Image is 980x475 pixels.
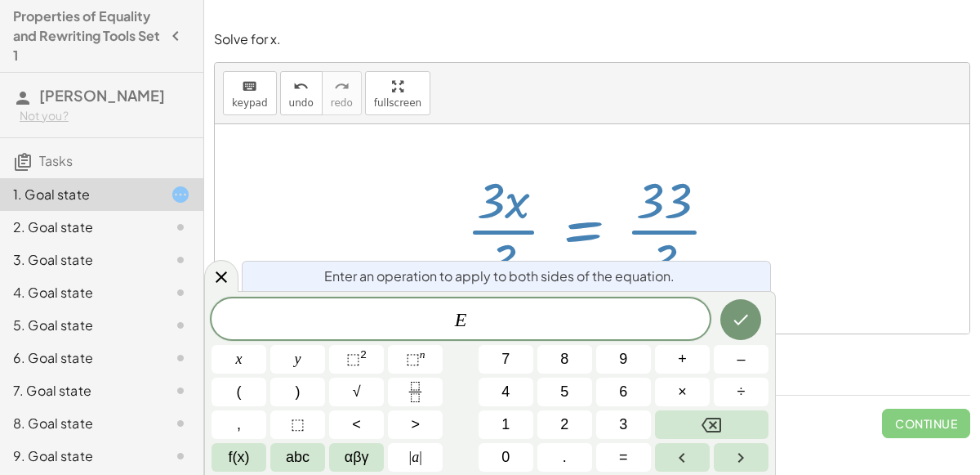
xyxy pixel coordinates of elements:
button: Squared [329,345,384,374]
div: 1. Goal state [13,185,145,204]
span: x [236,348,243,370]
span: redo [331,97,353,109]
sup: 2 [360,348,367,361]
span: αβγ [345,446,369,468]
i: Task not started. [171,316,190,335]
button: 7 [479,345,533,374]
i: Task started. [171,185,190,204]
button: undoundo [280,71,323,115]
button: fullscreen [365,71,430,115]
div: 8. Goal state [13,414,145,433]
span: ⬚ [291,414,305,436]
i: undo [293,77,309,96]
i: redo [334,77,350,96]
div: 6. Goal state [13,348,145,368]
button: 0 [479,443,533,472]
button: redoredo [322,71,362,115]
span: | [419,449,422,465]
div: 2. Goal state [13,217,145,237]
span: abc [286,446,310,468]
button: Greek alphabet [329,443,384,472]
button: Equals [596,443,651,472]
button: 2 [537,410,592,439]
span: Tasks [39,152,73,169]
button: Left arrow [655,443,710,472]
button: ) [270,378,325,406]
sup: n [420,348,425,361]
div: 4. Goal state [13,283,145,302]
button: Alphabet [270,443,325,472]
div: 3. Goal state [13,250,145,270]
span: + [678,348,687,370]
span: = [619,446,628,468]
span: > [411,414,420,436]
i: Task not started. [171,283,190,302]
button: Greater than [388,410,443,439]
span: 2 [560,414,568,436]
span: ( [237,381,242,403]
button: Less than [329,410,384,439]
span: 0 [501,446,510,468]
div: 5. Goal state [13,316,145,335]
span: fullscreen [374,97,421,109]
var: E [455,309,467,330]
span: y [295,348,301,370]
span: 1 [501,414,510,436]
button: 4 [479,378,533,406]
button: Plus [655,345,710,374]
button: 1 [479,410,533,439]
span: ⬚ [346,351,360,367]
button: Times [655,378,710,406]
span: 5 [560,381,568,403]
i: Task not started. [171,250,190,270]
button: Absolute value [388,443,443,472]
span: 8 [560,348,568,370]
button: Placeholder [270,410,325,439]
span: < [352,414,361,436]
span: | [409,449,412,465]
button: Square root [329,378,384,406]
i: Task not started. [171,414,190,433]
p: Solve for x. [214,30,970,49]
span: 3 [619,414,627,436]
span: . [563,446,567,468]
i: keyboard [242,77,257,96]
span: √ [353,381,361,403]
button: ( [212,378,266,406]
button: Fraction [388,378,443,406]
span: – [737,348,745,370]
button: Done [720,299,761,340]
span: ÷ [737,381,746,403]
button: Divide [714,378,768,406]
button: Right arrow [714,443,768,472]
span: [PERSON_NAME] [39,86,165,105]
button: 6 [596,378,651,406]
button: 9 [596,345,651,374]
div: 7. Goal state [13,381,145,401]
span: 4 [501,381,510,403]
span: keypad [232,97,268,109]
span: 9 [619,348,627,370]
span: ) [296,381,301,403]
span: 6 [619,381,627,403]
button: Minus [714,345,768,374]
button: x [212,345,266,374]
button: keyboardkeypad [223,71,277,115]
button: Superscript [388,345,443,374]
span: f(x) [229,446,250,468]
button: Backspace [655,410,768,439]
i: Task not started. [171,348,190,368]
div: 9. Goal state [13,446,145,466]
span: ⬚ [406,351,420,367]
button: 5 [537,378,592,406]
button: Functions [212,443,266,472]
button: , [212,410,266,439]
span: × [678,381,687,403]
i: Task not started. [171,446,190,466]
div: Not you? [20,108,190,124]
i: Task not started. [171,381,190,401]
i: Task not started. [171,217,190,237]
span: Enter an operation to apply to both sides of the equation. [324,267,675,286]
span: , [237,414,241,436]
button: 8 [537,345,592,374]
